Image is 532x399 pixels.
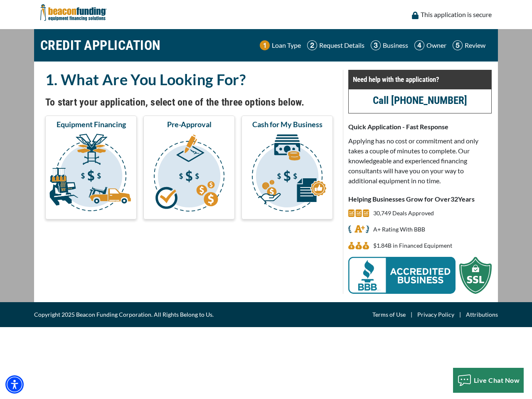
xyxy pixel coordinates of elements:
button: Cash for My Business [241,116,333,219]
span: Live Chat Now [474,376,520,384]
img: Cash for My Business [243,133,331,216]
p: Applying has no cost or commitment and only takes a couple of minutes to complete. Our knowledgea... [348,136,492,186]
button: Live Chat Now [453,368,524,393]
a: call (847) 897-2499 [373,94,467,106]
img: Step 5 [453,40,463,50]
p: Owner [426,40,446,50]
a: Privacy Policy [417,310,454,320]
img: Pre-Approval [145,133,233,216]
span: Equipment Financing [57,119,126,129]
p: Business [383,40,408,50]
img: lock icon to convery security [412,12,419,19]
span: Cash for My Business [252,119,323,129]
p: Need help with the application? [353,74,487,84]
h1: CREDIT APPLICATION [40,33,161,57]
img: Step 4 [414,40,424,50]
button: Equipment Financing [45,116,137,219]
img: Step 3 [371,40,381,50]
p: Request Details [319,40,365,50]
p: Review [465,40,485,50]
a: Terms of Use [372,310,406,320]
p: $1,840,885,004 in Financed Equipment [373,241,452,251]
span: 32 [451,195,458,203]
span: Copyright 2025 Beacon Funding Corporation. All Rights Belong to Us. [34,310,214,320]
p: A+ Rating With BBB [373,224,425,234]
p: 30,749 Deals Approved [373,208,434,218]
img: BBB Acredited Business and SSL Protection [348,257,492,294]
h4: To start your application, select one of the three options below. [45,95,333,109]
span: Pre-Approval [167,119,212,129]
h2: 1. What Are You Looking For? [45,70,333,89]
span: | [454,310,466,320]
img: Step 1 [260,40,270,50]
button: Pre-Approval [143,116,235,219]
p: This application is secure [421,10,492,20]
p: Quick Application - Fast Response [348,122,492,132]
p: Loan Type [272,40,301,50]
a: Attributions [466,310,498,320]
p: Helping Businesses Grow for Over Years [348,194,492,204]
span: | [406,310,417,320]
img: Step 2 [307,40,317,50]
img: Equipment Financing [47,133,135,216]
div: Accessibility Menu [5,375,24,394]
